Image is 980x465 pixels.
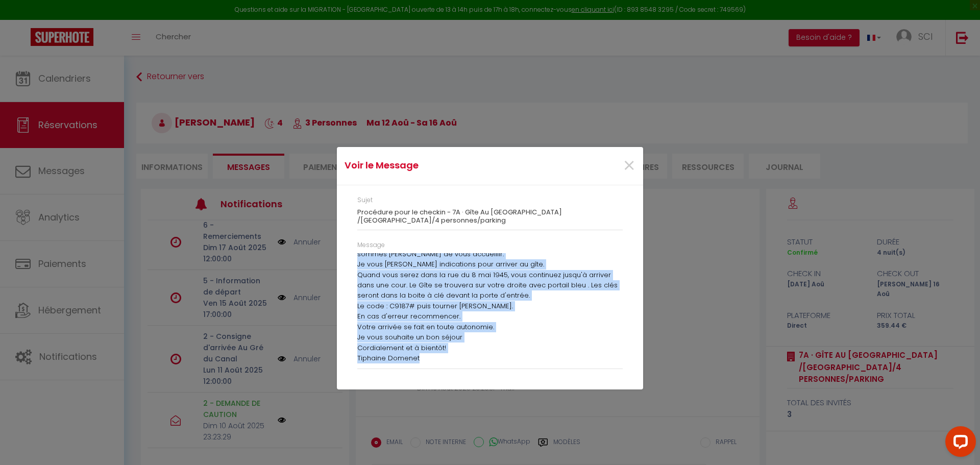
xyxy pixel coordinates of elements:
p: Tiphaine Domenet [357,353,623,363]
p: En cas d'erreur recommencer. [357,311,623,322]
p: Cordialement et à bientôt! [357,343,623,353]
p: Je vous souhaite un bon séjour [357,332,623,342]
h3: Procédure pour le checkin - 7A · Gîte Au [GEOGRAPHIC_DATA] /[GEOGRAPHIC_DATA]/4 personnes/parking [357,208,623,224]
p: Le code : C9187# puis tourner [PERSON_NAME]. [357,301,623,311]
span: × [623,151,635,181]
button: Close [623,155,635,177]
p: Je vous [PERSON_NAME] indications pour arriver au gîte. [357,259,623,270]
label: Sujet [357,195,373,205]
h4: Voir le Message [345,158,534,173]
iframe: LiveChat chat widget [937,422,980,465]
p: Quand vous serez dans la rue du 8 mai 1945, vous continuez jusqu'à arriver dans une cour. Le Gîte... [357,270,623,301]
p: Votre arrivée se fait en toute autonomie. [357,322,623,332]
label: Message [357,240,385,250]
